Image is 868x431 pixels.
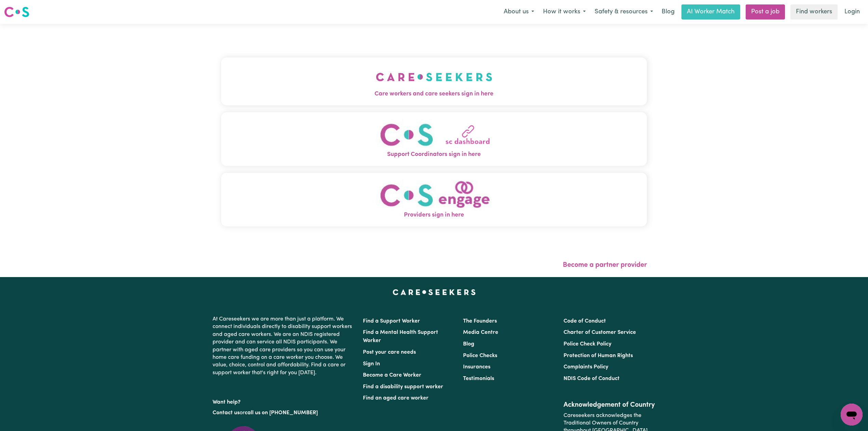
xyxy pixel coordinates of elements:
a: Find an aged care worker [363,395,429,401]
iframe: Button to launch messaging window [841,404,863,426]
p: or [213,406,355,419]
button: About us [499,5,539,19]
a: Media Centre [463,330,498,335]
button: Care workers and care seekers sign in here [221,57,647,105]
a: Post your care needs [363,350,416,355]
span: Support Coordinators sign in here [221,150,647,159]
a: Login [840,4,864,19]
a: Find a Mental Health Support Worker [363,330,438,343]
img: Careseekers logo [4,6,29,18]
a: Find a disability support worker [363,384,443,390]
a: NDIS Code of Conduct [564,376,620,381]
button: How it works [539,5,590,19]
a: The Founders [463,318,497,324]
button: Safety & resources [590,5,657,19]
a: Insurances [463,364,490,370]
a: Contact us [213,410,240,416]
a: Become a Care Worker [363,373,421,378]
span: Care workers and care seekers sign in here [221,90,647,99]
a: Charter of Customer Service [564,330,636,335]
span: Providers sign in here [221,211,647,220]
a: Blog [463,341,474,347]
a: Testimonials [463,376,494,381]
a: Complaints Policy [564,364,608,370]
a: Police Check Policy [564,341,611,347]
a: Police Checks [463,353,497,358]
a: Find a Support Worker [363,318,420,324]
a: Find workers [790,4,838,19]
a: Code of Conduct [564,318,606,324]
a: Sign In [363,361,380,367]
h2: Acknowledgement of Country [564,401,655,409]
a: Blog [657,4,679,19]
p: Want help? [213,396,355,406]
a: Careseekers logo [4,4,29,20]
a: AI Worker Match [681,4,740,19]
a: Become a partner provider [563,262,647,269]
a: Post a job [746,4,785,19]
a: Careseekers home page [393,289,476,295]
p: At Careseekers we are more than just a platform. We connect individuals directly to disability su... [213,313,355,379]
button: Providers sign in here [221,173,647,226]
button: Support Coordinators sign in here [221,112,647,166]
a: call us on [PHONE_NUMBER] [245,410,318,416]
a: Protection of Human Rights [564,353,633,358]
